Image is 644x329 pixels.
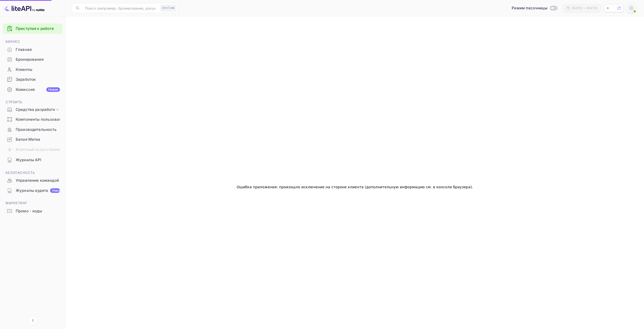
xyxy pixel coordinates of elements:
[3,186,63,196] div: Журналы аудитаНовое
[3,55,63,64] a: Бронирования
[3,125,63,135] div: Производительность
[16,107,57,113] ya-tr-span: Средства разработки
[3,24,63,34] div: Приступая к работе
[16,178,59,183] ya-tr-span: Управление командой
[472,185,473,189] ya-tr-span: .
[162,6,174,10] ya-tr-span: Ctrl+K
[16,208,42,214] ya-tr-span: Промо - коды
[16,87,35,93] ya-tr-span: Комиссия
[28,316,37,325] button: Свернуть навигацию
[6,100,22,104] ya-tr-span: Строить
[48,88,58,91] ya-tr-span: Новое
[6,39,20,44] ya-tr-span: Бизнес
[16,137,40,142] ya-tr-span: Белая Метка
[3,45,63,54] a: Главная
[3,206,63,216] a: Промо - коды
[510,5,559,11] div: Переключиться в производственный режим
[16,57,44,63] ya-tr-span: Бронирования
[16,157,41,163] ya-tr-span: Журналы API
[3,105,63,114] div: Средства разработки
[6,171,35,175] ya-tr-span: Безопасность
[16,77,36,83] ya-tr-span: Заработок
[3,85,63,95] div: КомиссияНовое
[16,188,48,194] ya-tr-span: Журналы аудита
[16,127,57,133] ya-tr-span: Производительность
[3,135,63,145] div: Белая Метка
[3,85,63,94] a: КомиссияНовое
[237,185,472,189] ya-tr-span: Ошибка приложения: произошло исключение на стороне клиента (дополнительную информацию см. в консо...
[3,65,63,74] a: Клиенты
[3,135,63,144] a: Белая Метка
[4,4,45,12] img: Логотип LiteAPI
[6,201,28,205] ya-tr-span: Маркетинг
[3,75,63,85] div: Заработок
[16,117,103,122] ya-tr-span: Компоненты пользовательского интерфейса
[82,3,158,13] input: Поиск (например, бронирование, документация)
[3,186,63,195] a: Журналы аудитаНовое
[52,189,62,192] ya-tr-span: Новое
[3,155,63,165] div: Журналы API
[3,55,63,65] div: Бронирования
[3,176,63,185] a: Управление командой
[512,6,547,10] ya-tr-span: Режим песочницы
[3,155,63,164] a: Журналы API
[3,176,63,186] div: Управление командой
[3,206,63,216] div: Промо - коды
[16,67,32,73] ya-tr-span: Клиенты
[3,115,63,125] div: Компоненты пользовательского интерфейса
[3,125,63,134] a: Производительность
[3,65,63,75] div: Клиенты
[16,26,54,31] ya-tr-span: Приступая к работе
[3,45,63,55] div: Главная
[3,115,63,124] a: Компоненты пользовательского интерфейса
[16,47,32,53] ya-tr-span: Главная
[3,75,63,84] a: Заработок
[572,6,597,10] ya-tr-span: [DATE] — [DATE]
[16,26,60,32] a: Приступая к работе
